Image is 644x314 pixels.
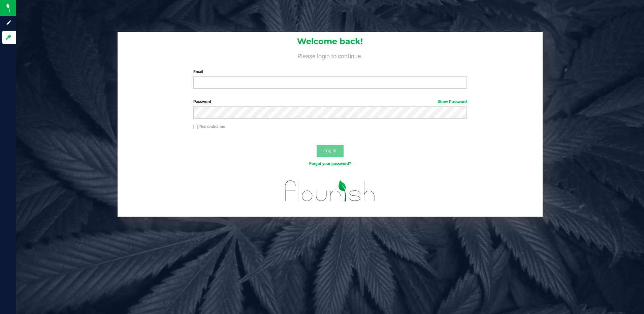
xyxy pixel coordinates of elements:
[193,99,211,104] span: Password
[5,20,12,26] inline-svg: Sign up
[118,37,543,46] h1: Welcome back!
[317,145,344,157] button: Log In
[277,174,383,208] img: flourish_logo.svg
[118,51,543,59] h4: Please login to continue.
[323,148,336,153] span: Log In
[309,161,351,166] a: Forgot your password?
[193,125,198,129] input: Remember me
[5,34,12,41] inline-svg: Log in
[438,99,467,104] a: Show Password
[193,124,225,130] label: Remember me
[193,69,467,75] label: Email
